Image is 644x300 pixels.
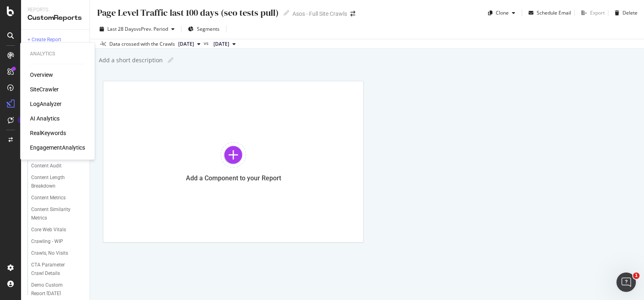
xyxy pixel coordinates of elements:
[107,25,136,32] span: Last 28 Days
[496,9,509,16] div: Clone
[31,249,68,258] div: Crawls, No Visits
[31,205,84,222] a: Content Similarity Metrics
[185,23,223,36] button: Segments
[28,13,83,23] div: CustomReports
[31,205,77,222] div: Content Similarity Metrics
[210,39,239,49] button: [DATE]
[31,281,78,298] div: Demo Custom Report 26th Nov
[186,174,281,182] div: Add a Component to your Report
[31,194,66,202] div: Content Metrics
[31,226,84,234] a: Core Web Vitals
[350,11,355,17] div: arrow-right-arrow-left
[168,57,173,63] i: Edit report name
[28,6,83,13] div: Reports
[31,226,66,234] div: Core Web Vitals
[197,25,220,32] span: Segments
[30,71,53,79] a: Overview
[175,39,204,49] button: [DATE]
[633,273,640,279] span: 1
[30,129,66,137] a: RealKeywords
[31,173,77,190] div: Content Length Breakdown
[178,40,194,48] span: 2025 Oct. 7th
[31,237,63,246] div: Crawling - WIP
[31,237,84,246] a: Crawling - WIP
[616,273,636,292] iframe: Intercom live chat
[31,162,62,170] div: Content Audit
[96,23,178,36] button: Last 28 DaysvsPrev. Period
[612,6,638,19] button: Delete
[537,9,571,16] div: Schedule Email
[17,116,24,124] div: Tooltip anchor
[31,261,78,278] div: CTA Parameter Crawl Details
[30,100,62,108] a: LogAnalyzer
[578,6,605,19] button: Export
[284,10,289,16] i: Edit report name
[292,10,347,18] div: Asos - Full Site Crawls
[213,40,229,48] span: 2025 Sep. 9th
[98,56,163,64] div: Add a short description
[623,9,638,16] div: Delete
[31,249,84,258] a: Crawls, No Visits
[30,114,60,123] a: AI Analytics
[109,40,175,48] div: Data crossed with the Crawls
[31,261,84,278] a: CTA Parameter Crawl Details
[31,281,84,298] a: Demo Custom Report [DATE]
[590,9,605,16] div: Export
[525,6,571,19] button: Schedule Email
[485,6,518,19] button: Clone
[96,6,279,19] div: Page Level Traffic last 100 days (seo tests pull)
[31,173,84,190] a: Content Length Breakdown
[30,51,85,57] div: Analytics
[28,36,84,44] a: + Create Report
[31,194,84,202] a: Content Metrics
[31,162,84,170] a: Content Audit
[28,36,61,44] div: + Create Report
[204,40,210,47] span: vs
[30,85,59,93] a: SiteCrawler
[30,144,85,152] a: EngagementAnalytics
[136,25,168,32] span: vs Prev. Period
